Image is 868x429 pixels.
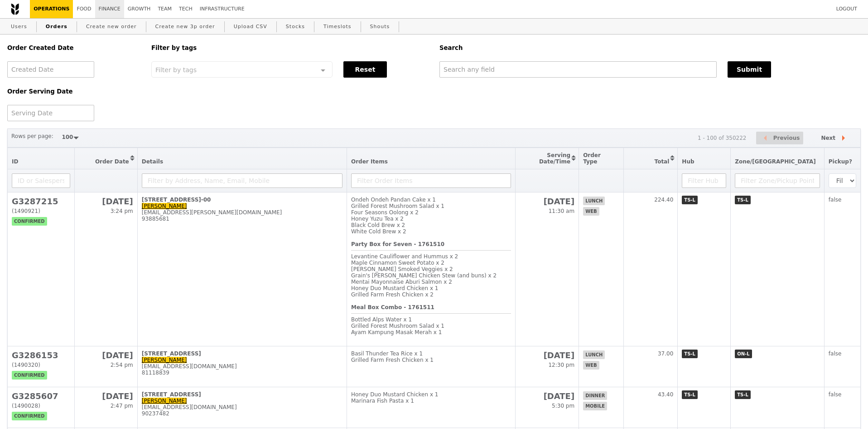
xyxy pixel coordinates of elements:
[142,197,342,203] div: [STREET_ADDRESS]-00
[698,135,747,141] div: 1 - 100 of 350222
[813,132,857,145] button: Next
[12,173,70,188] input: ID or Salesperson name
[583,197,605,205] span: lunch
[152,19,219,35] a: Create new 3p order
[351,173,511,188] input: Filter Order Items
[142,363,342,370] div: [EMAIL_ADDRESS][DOMAIN_NAME]
[12,350,70,360] h2: G3286153
[439,61,717,78] input: Search any field
[520,350,574,360] h2: [DATE]
[351,209,511,216] div: Four Seasons Oolong x 2
[773,133,800,143] span: Previous
[12,208,70,214] div: (1490921)
[583,402,607,410] span: mobile
[111,208,133,214] span: 3:24 pm
[829,158,852,165] span: Pickup?
[682,173,726,188] input: Filter Hub
[735,196,751,204] span: TS-L
[142,158,163,165] span: Details
[583,350,605,359] span: lunch
[42,19,71,35] a: Orders
[142,209,342,216] div: [EMAIL_ADDRESS][PERSON_NAME][DOMAIN_NAME]
[735,350,752,358] span: ON-L
[735,158,816,165] span: Zone/[GEOGRAPHIC_DATA]
[7,105,94,121] input: Serving Date
[351,357,511,363] div: Grilled Farm Fresh Chicken x 1
[79,197,133,206] h2: [DATE]
[7,88,140,95] h5: Order Serving Date
[728,61,771,78] button: Submit
[155,65,197,74] span: Filter by tags
[351,398,511,404] div: Marinara Fish Pasta x 1
[351,197,511,203] div: Ondeh Ondeh Pandan Cake x 1
[151,44,429,51] h5: Filter by tags
[351,391,511,398] div: Honey Duo Mustard Chicken x 1
[320,19,355,35] a: Timeslots
[520,391,574,401] h2: [DATE]
[351,241,444,247] b: Party Box for Seven - 1761510
[351,279,452,285] span: Mentai Mayonnaise Aburi Salmon x 2
[583,391,607,400] span: dinner
[142,391,342,398] div: [STREET_ADDRESS]
[12,362,70,368] div: (1490320)
[351,350,511,357] div: Basil Thunder Tea Rice x 1
[682,196,698,204] span: TS-L
[351,216,511,222] div: Honey Yuzu Tea x 2
[79,391,133,401] h2: [DATE]
[7,19,31,35] a: Users
[111,362,133,368] span: 2:54 pm
[821,133,835,143] span: Next
[439,44,861,51] h5: Search
[658,391,673,398] span: 43.40
[142,410,342,417] div: 90237482
[366,19,394,35] a: Shouts
[351,158,388,165] span: Order Items
[583,207,599,216] span: web
[142,398,187,404] a: [PERSON_NAME]
[520,197,574,206] h2: [DATE]
[79,350,133,360] h2: [DATE]
[12,412,47,420] span: confirmed
[12,217,47,226] span: confirmed
[142,216,342,222] div: 93885681
[829,350,842,357] span: false
[583,152,601,165] span: Order Type
[583,361,599,370] span: web
[351,272,497,279] span: Grain's [PERSON_NAME] Chicken Stew (and buns) x 2
[829,391,842,398] span: false
[142,404,342,410] div: [EMAIL_ADDRESS][DOMAIN_NAME]
[682,350,698,358] span: TS-L
[142,173,342,188] input: Filter by Address, Name, Email, Mobile
[654,197,673,203] span: 224.40
[351,222,511,228] div: Black Cold Brew x 2
[351,285,439,291] span: Honey Duo Mustard Chicken x 1
[11,3,19,15] img: Grain logo
[351,316,412,323] span: Bottled Alps Water x 1
[351,260,444,266] span: Maple Cinnamon Sweet Potato x 2
[351,228,511,235] div: White Cold Brew x 2
[142,350,342,357] div: [STREET_ADDRESS]
[7,44,140,51] h5: Order Created Date
[343,61,387,78] button: Reset
[142,370,342,376] div: 81118839
[12,391,70,401] h2: G3285607
[351,323,444,329] span: Grilled Forest Mushroom Salad x 1
[351,203,511,209] div: Grilled Forest Mushroom Salad x 1
[552,403,574,409] span: 5:30 pm
[682,158,694,165] span: Hub
[351,304,434,311] b: Meal Box Combo - 1761511
[351,291,434,298] span: Grilled Farm Fresh Chicken x 2
[548,362,574,368] span: 12:30 pm
[11,132,53,141] label: Rows per page:
[142,203,187,209] a: [PERSON_NAME]
[282,19,309,35] a: Stocks
[682,390,698,399] span: TS-L
[12,158,18,165] span: ID
[82,19,140,35] a: Create new order
[111,403,133,409] span: 2:47 pm
[12,197,70,206] h2: G3287215
[658,350,673,357] span: 37.00
[142,357,187,363] a: [PERSON_NAME]
[230,19,271,35] a: Upload CSV
[351,329,442,335] span: Ayam Kampung Masak Merah x 1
